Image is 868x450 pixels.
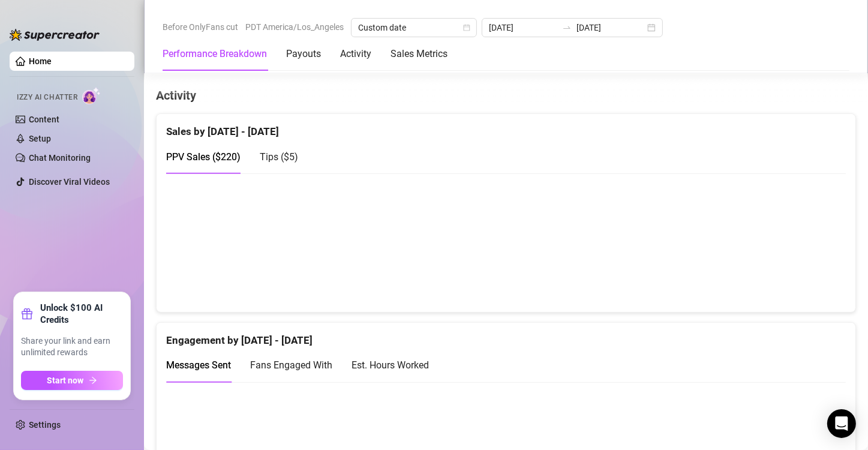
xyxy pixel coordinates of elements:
[391,47,447,61] div: Sales Metrics
[21,371,123,390] button: Start nowarrow-right
[166,114,846,140] div: Sales by [DATE] - [DATE]
[89,376,97,385] span: arrow-right
[260,151,298,163] span: Tips ( $5 )
[47,376,84,385] span: Start now
[29,56,52,66] a: Home
[340,47,371,61] div: Activity
[163,18,238,36] span: Before OnlyFans cut
[29,115,59,124] a: Content
[286,47,321,61] div: Payouts
[352,358,429,373] div: Est. Hours Worked
[358,19,470,37] span: Custom date
[562,23,572,32] span: to
[10,29,100,41] img: logo-BBDzfeDw.svg
[463,24,470,31] span: calendar
[29,177,110,187] a: Discover Viral Videos
[489,21,557,34] input: Start date
[166,323,846,349] div: Engagement by [DATE] - [DATE]
[576,21,645,34] input: End date
[21,335,123,359] span: Share your link and earn unlimited rewards
[250,359,332,371] span: Fans Engaged With
[29,153,91,163] a: Chat Monitoring
[245,18,344,36] span: PDT America/Los_Angeles
[29,134,51,143] a: Setup
[827,409,856,438] div: Open Intercom Messenger
[166,151,241,163] span: PPV Sales ( $220 )
[82,87,101,104] img: AI Chatter
[156,87,856,104] h4: Activity
[163,47,267,61] div: Performance Breakdown
[166,359,231,371] span: Messages Sent
[29,420,61,430] a: Settings
[40,302,123,326] strong: Unlock $100 AI Credits
[17,92,77,103] span: Izzy AI Chatter
[562,23,572,32] span: swap-right
[21,308,33,320] span: gift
